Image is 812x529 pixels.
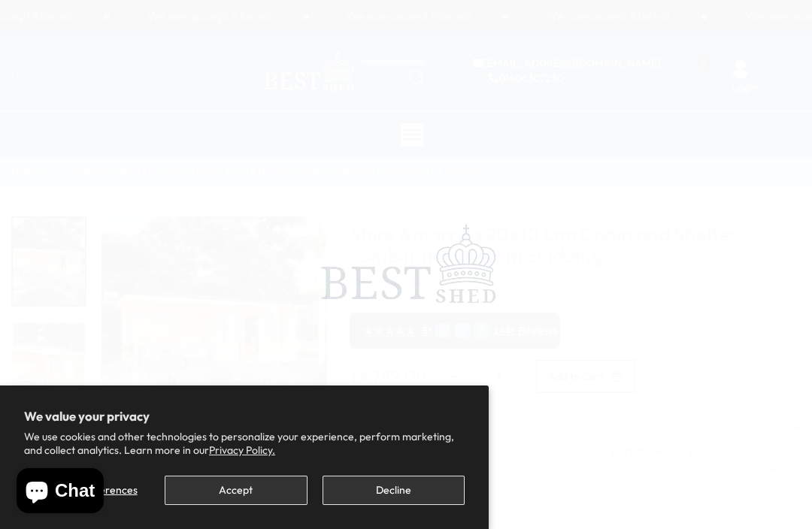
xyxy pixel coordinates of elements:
[323,476,465,505] button: Decline
[24,410,465,423] h2: We value your privacy
[165,476,307,505] button: Accept
[12,468,108,517] inbox-online-store-chat: Shopify online store chat
[24,430,465,457] p: We use cookies and other technologies to personalize your experience, perform marketing, and coll...
[209,443,275,457] a: Privacy Policy.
